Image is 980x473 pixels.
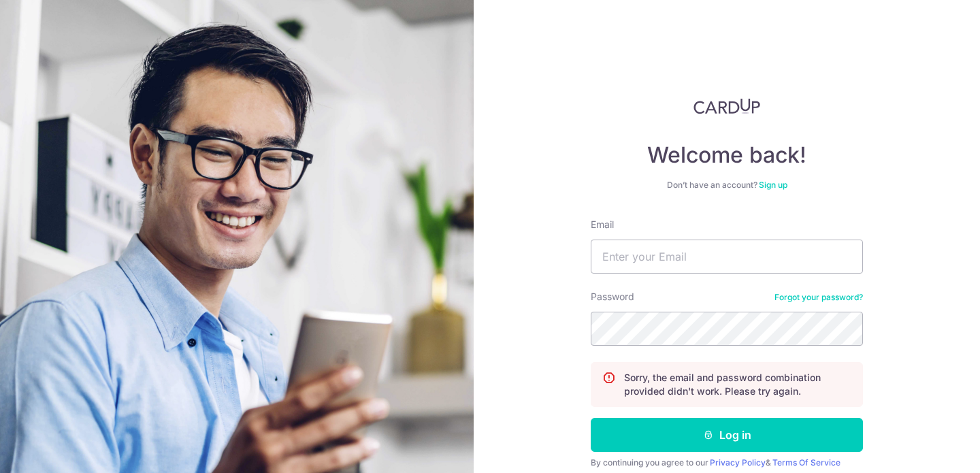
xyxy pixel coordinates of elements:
[591,240,863,274] input: Enter your Email
[693,98,760,114] img: CardUp Logo
[591,180,863,191] div: Don’t have an account?
[591,457,863,468] div: By continuing you agree to our &
[591,418,863,452] button: Log in
[710,457,766,468] a: Privacy Policy
[591,290,634,304] label: Password
[759,180,787,190] a: Sign up
[624,371,851,398] p: Sorry, the email and password combination provided didn't work. Please try again.
[774,292,863,303] a: Forgot your password?
[591,142,863,169] h4: Welcome back!
[591,218,614,231] label: Email
[772,457,840,468] a: Terms Of Service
